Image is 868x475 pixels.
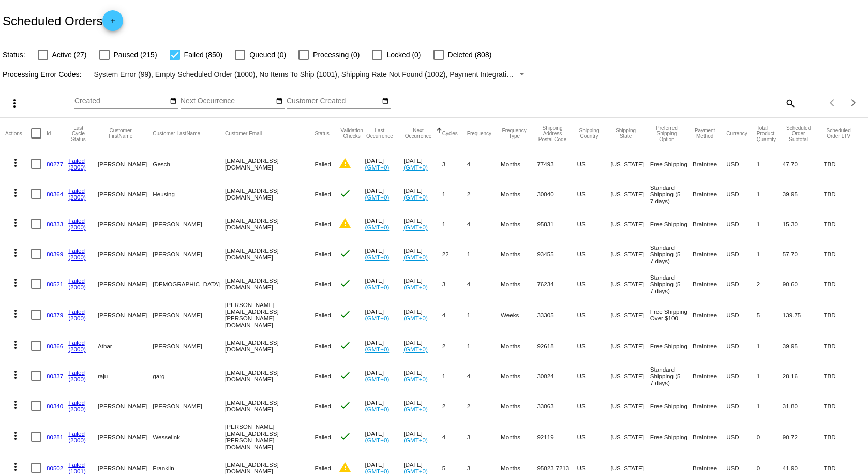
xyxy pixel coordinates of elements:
mat-cell: TBD [824,331,863,361]
span: Paused (215) [114,49,157,61]
a: 80379 [47,312,63,318]
input: Customer Created [287,97,380,105]
mat-cell: US [577,331,611,361]
mat-cell: US [577,209,611,239]
a: (GMT+0) [403,284,428,290]
mat-cell: USD [726,299,757,331]
button: Change sorting for ShippingState [610,128,640,139]
a: 80281 [47,434,63,440]
mat-icon: more_vert [9,308,22,320]
mat-cell: 1 [467,239,501,269]
mat-cell: 22 [442,239,467,269]
button: Change sorting for Status [315,130,329,136]
a: Failed [68,157,85,164]
mat-cell: 1 [757,331,783,361]
mat-cell: [EMAIL_ADDRESS][DOMAIN_NAME] [225,361,315,391]
mat-cell: [DATE] [403,391,442,421]
mat-cell: Months [501,149,537,179]
mat-cell: USD [726,239,757,269]
mat-cell: 2 [442,331,467,361]
a: Failed [68,217,85,224]
mat-cell: [DATE] [365,269,404,299]
mat-cell: 4 [467,361,501,391]
a: (GMT+0) [365,315,390,321]
mat-cell: Months [501,209,537,239]
a: (GMT+0) [365,406,390,412]
mat-cell: [US_STATE] [610,299,650,331]
mat-cell: 4 [442,299,467,331]
mat-cell: 15.30 [783,209,824,239]
a: (GMT+0) [403,376,428,382]
mat-icon: date_range [170,97,177,105]
mat-cell: USD [726,179,757,209]
mat-cell: US [577,149,611,179]
mat-cell: [DATE] [365,421,404,453]
mat-cell: Free Shipping Over $100 [650,299,693,331]
mat-cell: US [577,421,611,453]
mat-cell: Braintree [693,269,726,299]
mat-cell: [DATE] [365,299,404,331]
mat-cell: [DATE] [365,179,404,209]
mat-cell: [PERSON_NAME] [98,239,153,269]
mat-cell: 1 [757,391,783,421]
a: 80399 [47,251,63,257]
mat-cell: Months [501,331,537,361]
mat-cell: Standard Shipping (5 - 7 days) [650,239,693,269]
a: (2000) [68,254,86,261]
input: Next Occurrence [181,97,274,105]
mat-cell: [PERSON_NAME] [153,299,225,331]
mat-cell: Free Shipping [650,421,693,453]
h2: Scheduled Orders [3,10,123,31]
a: 80521 [47,281,63,287]
a: (GMT+0) [365,468,390,474]
mat-cell: 139.75 [783,299,824,331]
span: Locked (0) [386,49,421,61]
button: Change sorting for FrequencyType [501,128,528,139]
mat-cell: 30024 [537,361,577,391]
mat-icon: more_vert [8,97,21,110]
mat-cell: garg [153,361,225,391]
mat-cell: [DATE] [365,361,404,391]
button: Change sorting for CustomerEmail [225,130,262,136]
button: Next page [843,93,864,113]
mat-cell: Months [501,179,537,209]
mat-cell: [DATE] [403,421,442,453]
mat-cell: Months [501,269,537,299]
a: (2000) [68,164,86,171]
a: (GMT+0) [365,194,390,201]
a: 80337 [47,373,63,379]
button: Change sorting for Id [47,130,51,136]
span: Active (27) [52,49,87,61]
mat-cell: [PERSON_NAME][EMAIL_ADDRESS][PERSON_NAME][DOMAIN_NAME] [225,421,315,453]
mat-cell: Braintree [693,391,726,421]
mat-cell: 93455 [537,239,577,269]
mat-cell: [US_STATE] [610,209,650,239]
mat-cell: TBD [824,209,863,239]
mat-cell: Athar [98,331,153,361]
button: Change sorting for Subtotal [783,125,815,142]
input: Created [74,97,168,105]
mat-cell: [DATE] [365,209,404,239]
mat-cell: 1 [467,299,501,331]
a: (GMT+0) [365,437,390,443]
mat-header-cell: Total Product Quantity [757,118,783,149]
a: (GMT+0) [365,284,390,290]
button: Change sorting for PreferredShippingOption [650,125,683,142]
mat-cell: [DATE] [365,149,404,179]
a: Failed [68,369,85,376]
mat-cell: 33305 [537,299,577,331]
mat-cell: [DATE] [403,269,442,299]
a: (GMT+0) [365,376,390,382]
mat-cell: [PERSON_NAME] [153,391,225,421]
a: 80364 [47,191,63,197]
mat-cell: Braintree [693,299,726,331]
button: Change sorting for LastProcessingCycleId [68,125,88,142]
a: Failed [68,430,85,437]
button: Change sorting for CustomerFirstName [98,128,143,139]
mat-cell: US [577,179,611,209]
mat-icon: add [107,17,119,29]
mat-icon: warning [339,157,351,170]
mat-cell: [DATE] [403,209,442,239]
mat-icon: more_vert [9,277,22,289]
mat-cell: TBD [824,179,863,209]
